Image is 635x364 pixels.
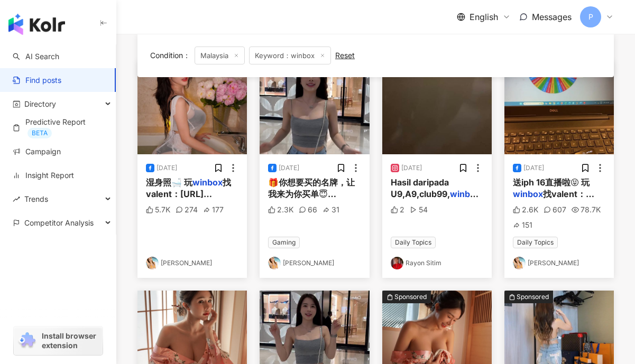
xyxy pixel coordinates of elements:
span: Condition ： [150,51,190,60]
mark: winbox [513,189,543,199]
a: KOL AvatarRayon Sitim [391,257,483,269]
span: Malaysia [195,46,245,64]
span: rise [13,195,20,203]
div: [DATE] [157,164,177,173]
img: KOL Avatar [146,257,159,269]
span: 找valent：[URL][DOMAIN_NAME] 注册link：[URL][DOMAIN_NAME]送iph 16直播啦😝 玩 [513,189,605,258]
span: Trends [24,187,48,211]
div: 2.6K [513,204,538,215]
span: Daily Topics [391,237,436,248]
div: 177 [203,204,224,215]
span: Keyword：winbox [249,46,331,64]
img: logo [8,14,65,35]
mark: winbox [450,189,480,199]
span: English [470,11,498,23]
a: Campaign [13,146,61,157]
span: Hasil daripada U9,A9,club99, [391,177,450,199]
span: 湿身照🛁 玩 [146,177,192,188]
img: post-image [137,60,247,154]
a: Find posts [13,75,61,86]
img: chrome extension [17,332,37,349]
div: 31 [323,204,339,215]
span: Directory [24,92,56,116]
span: Competitor Analysis [24,211,94,235]
span: P [588,11,593,23]
div: 151 [513,220,532,230]
a: Insight Report [13,170,74,181]
a: KOL Avatar[PERSON_NAME] [146,257,238,269]
img: post-image [504,60,614,154]
img: post-image [382,60,492,154]
button: Sponsored [137,60,247,154]
span: Gaming [268,237,300,248]
div: [DATE] [401,164,422,173]
a: searchAI Search [13,51,59,62]
img: KOL Avatar [391,257,403,269]
div: 54 [410,204,428,215]
div: Reset [335,51,355,60]
div: Sponsored [394,292,427,302]
div: 2.3K [268,204,293,215]
div: 78.7K [572,204,601,215]
div: 607 [544,204,566,215]
a: chrome extensionInstall browser extension [14,326,103,355]
span: Daily Topics [513,237,558,248]
div: 2 [391,204,404,215]
span: 送iph 16直播啦😝 玩 [513,177,590,188]
div: Sponsored [517,292,549,302]
div: 5.7K [146,204,170,215]
img: post-image [260,60,369,154]
img: KOL Avatar [268,257,281,269]
mark: winbox [192,177,223,188]
a: KOL Avatar[PERSON_NAME] [513,257,605,269]
a: Predictive ReportBETA [13,117,107,138]
div: 66 [299,204,317,215]
button: Sponsored [504,60,614,154]
div: [DATE] [523,164,544,173]
div: [DATE] [279,164,299,173]
img: KOL Avatar [513,257,526,269]
div: 274 [176,204,198,215]
span: Install browser extension [42,331,99,350]
span: 🎁你想要买的名牌，让我来为你买单😇# [268,177,355,211]
a: KOL Avatar[PERSON_NAME] [268,257,361,269]
span: Messages [532,12,572,22]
